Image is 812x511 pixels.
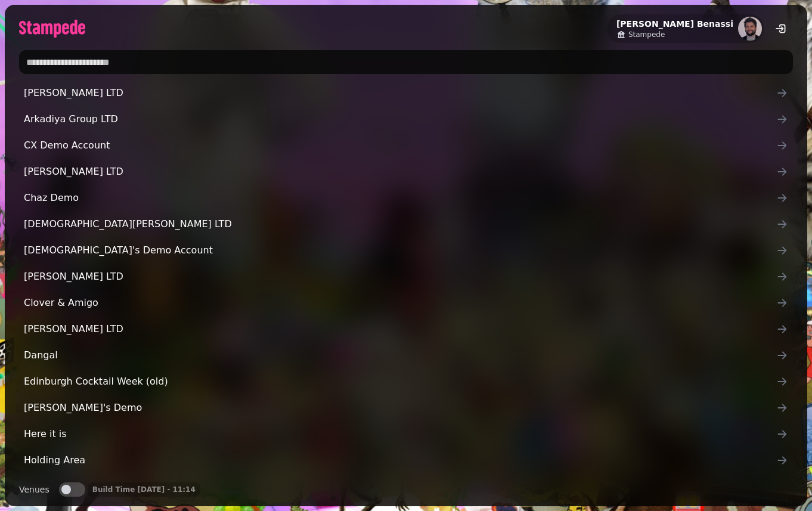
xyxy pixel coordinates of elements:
a: Arkadiya Group LTD [19,107,793,131]
span: [PERSON_NAME] LTD [24,270,776,284]
a: Dangal [19,343,793,367]
a: Holding Area [19,448,793,472]
a: Clover & Amigo [19,291,793,315]
a: [DEMOGRAPHIC_DATA][PERSON_NAME] LTD [19,212,793,236]
button: logout [769,17,793,41]
span: Stampede [628,30,665,39]
span: Edinburgh Cocktail Week (old) [24,374,776,389]
p: Build Time [DATE] - 11:14 [92,485,196,494]
a: [PERSON_NAME] LTD [19,160,793,184]
span: [PERSON_NAME] LTD [24,165,776,179]
a: Edinburgh Cocktail Week (old) [19,370,793,394]
span: Holding Area [24,453,776,467]
a: [PERSON_NAME] LTD [19,265,793,289]
a: Here it is [19,422,793,446]
a: [PERSON_NAME]'s Demo [19,396,793,420]
a: CX Demo Account [19,134,793,157]
span: Clover & Amigo [24,296,776,310]
a: [DEMOGRAPHIC_DATA]'s Demo Account [19,239,793,262]
img: aHR0cHM6Ly93d3cuZ3JhdmF0YXIuY29tL2F2YXRhci9mNWJlMmFiYjM4MjBmMGYzOTE3MzVlNWY5MTA5YzdkYz9zPTE1MCZkP... [738,17,762,41]
span: [PERSON_NAME]'s Demo [24,401,776,415]
img: logo [19,20,85,38]
a: Chaz Demo [19,186,793,210]
span: [PERSON_NAME] LTD [24,322,776,336]
span: [DEMOGRAPHIC_DATA]'s Demo Account [24,243,776,258]
span: Chaz Demo [24,191,776,205]
a: [PERSON_NAME] LTD [19,317,793,341]
span: [DEMOGRAPHIC_DATA][PERSON_NAME] LTD [24,217,776,231]
a: [PERSON_NAME] LTD [19,81,793,105]
a: Stampede [616,30,733,39]
span: Arkadiya Group LTD [24,112,776,126]
span: Dangal [24,348,776,363]
span: [PERSON_NAME] LTD [24,86,776,100]
label: Venues [19,482,49,497]
h2: [PERSON_NAME] Benassi [616,18,733,30]
span: CX Demo Account [24,138,776,153]
span: Here it is [24,427,776,441]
